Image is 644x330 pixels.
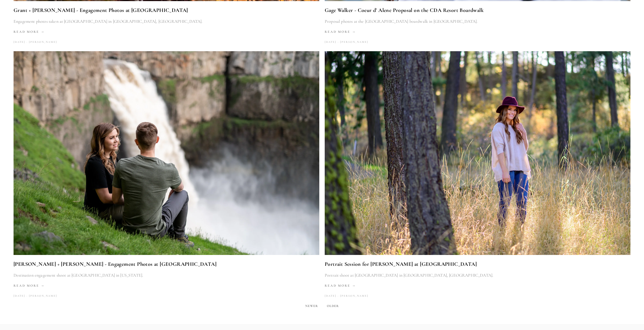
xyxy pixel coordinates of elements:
time: [DATE] [325,292,336,300]
p: Engagement photos taken at [GEOGRAPHIC_DATA] in [GEOGRAPHIC_DATA], [GEOGRAPHIC_DATA]. [14,18,319,25]
p: Destination engagement shoot at [GEOGRAPHIC_DATA] in [US_STATE]. [14,271,319,279]
a: Newer [301,300,323,312]
span: Read More [14,30,44,34]
a: [PERSON_NAME] + [PERSON_NAME] - Engagement Photos at [GEOGRAPHIC_DATA] [14,260,319,269]
a: Read More [325,282,630,290]
a: [PERSON_NAME] [25,38,57,46]
p: Portrait shoot at [GEOGRAPHIC_DATA] in [GEOGRAPHIC_DATA], [GEOGRAPHIC_DATA]. [325,271,630,279]
a: [PERSON_NAME] [336,38,368,46]
a: [PERSON_NAME] [25,292,57,300]
time: [DATE] [325,38,336,46]
time: [DATE] [14,38,25,46]
a: Read More [14,282,319,290]
time: [DATE] [14,292,25,300]
a: [PERSON_NAME] [336,292,368,300]
a: Read More [325,28,630,36]
a: Older [323,300,343,312]
p: Proposal photos at the [GEOGRAPHIC_DATA] boardwalk in [GEOGRAPHIC_DATA]. [325,18,630,25]
a: Portrait Session for [PERSON_NAME] at [GEOGRAPHIC_DATA] [325,260,630,269]
span: Read More [325,30,356,34]
span: Older [325,302,341,310]
span: Newer [303,302,320,310]
span: Read More [325,284,356,287]
a: Read More [14,28,319,36]
span: Read More [14,284,44,287]
img: Portrait Session for Jaleena at Indian Canyon [324,51,631,255]
a: Grant + [PERSON_NAME] - Engagement Photos at [GEOGRAPHIC_DATA] [14,6,319,15]
img: Cameron + Katie - Engagement Photos at Palouse Falls [14,51,320,255]
a: Gage Walker - Coeur d' Alene Proposal on the CDA Resort Boardwalk [325,6,630,15]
